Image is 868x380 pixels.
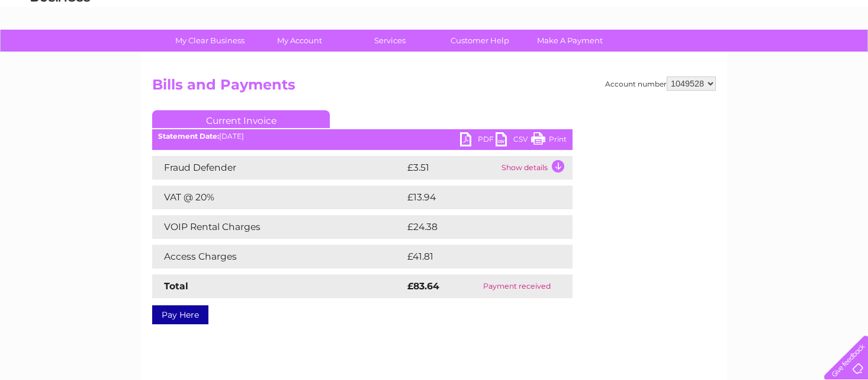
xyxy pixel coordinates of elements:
div: [DATE] [152,132,573,140]
a: Contact [789,50,818,59]
a: Log out [829,50,857,59]
a: Telecoms [722,50,758,59]
a: 0333 014 3131 [645,6,726,21]
div: Clear Business is a trading name of Verastar Limited (registered in [GEOGRAPHIC_DATA] No. 3667643... [155,7,715,58]
a: Current Invoice [152,110,330,128]
a: CSV [496,132,531,149]
a: Pay Here [152,305,208,324]
td: £13.94 [404,186,548,209]
div: Account number [605,76,716,91]
a: Customer Help [431,30,529,52]
a: Blog [765,50,782,59]
td: Payment received [462,274,573,298]
a: Services [341,30,439,52]
a: Energy [689,50,715,59]
a: Make A Payment [521,30,619,52]
img: logo.png [30,31,91,67]
td: VAT @ 20% [152,186,404,209]
strong: Total [164,280,188,292]
td: Show details [499,156,573,180]
h2: Bills and Payments [152,76,716,99]
b: Statement Date: [158,132,219,140]
td: £41.81 [404,245,546,269]
a: My Clear Business [161,30,259,52]
a: My Account [251,30,349,52]
a: Water [660,50,682,59]
a: Print [531,132,567,149]
a: PDF [460,132,496,149]
td: £24.38 [404,215,549,239]
td: £3.51 [404,156,499,180]
strong: £83.64 [407,280,439,292]
td: Fraud Defender [152,156,404,180]
td: VOIP Rental Charges [152,215,404,239]
td: Access Charges [152,245,404,269]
